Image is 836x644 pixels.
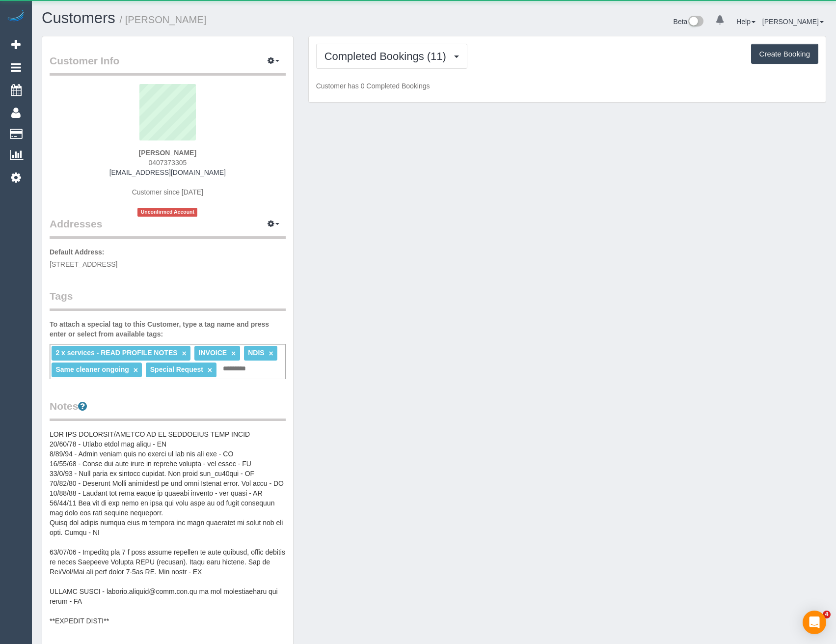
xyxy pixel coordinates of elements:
a: Customers [42,9,115,27]
span: 2 x services - READ PROFILE NOTES [55,349,177,357]
strong: [PERSON_NAME] [139,149,196,157]
label: To attach a special tag to this Customer, type a tag name and press enter or select from availabl... [50,319,286,339]
label: Default Address: [50,247,105,257]
span: Customer since [DATE] [132,188,203,196]
a: Help [736,18,755,26]
a: × [269,349,273,358]
legend: Customer Info [50,54,286,76]
a: [EMAIL_ADDRESS][DOMAIN_NAME] [109,168,226,176]
span: Same cleaner ongoing [55,365,129,373]
button: Completed Bookings (11) [316,44,467,69]
a: × [231,349,236,358]
span: 0407373305 [148,159,187,167]
a: × [134,366,138,374]
span: Completed Bookings (11) [324,50,451,62]
a: Beta [674,18,704,26]
span: NDIS [248,349,264,357]
span: Special Request [150,365,203,373]
p: Customer has 0 Completed Bookings [316,81,818,91]
img: New interface [687,16,703,28]
span: INVOICE [199,349,227,357]
span: Unconfirmed Account [137,208,197,216]
pre: LOR IPS DOLORSIT/AMETCO AD EL SEDDOEIUS TEMP INCID 20/60/78 - Utlabo etdol mag aliqu - EN 8/89/94... [50,429,286,626]
a: × [182,349,186,358]
a: × [208,366,212,374]
small: / [PERSON_NAME] [120,14,207,25]
img: Automaid Logo [6,10,26,24]
span: [STREET_ADDRESS] [50,260,117,268]
legend: Tags [50,289,286,311]
legend: Notes [50,399,286,421]
div: Open Intercom Messenger [803,611,826,634]
span: 4 [823,611,831,618]
button: Create Booking [751,44,818,64]
a: [PERSON_NAME] [762,18,824,26]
